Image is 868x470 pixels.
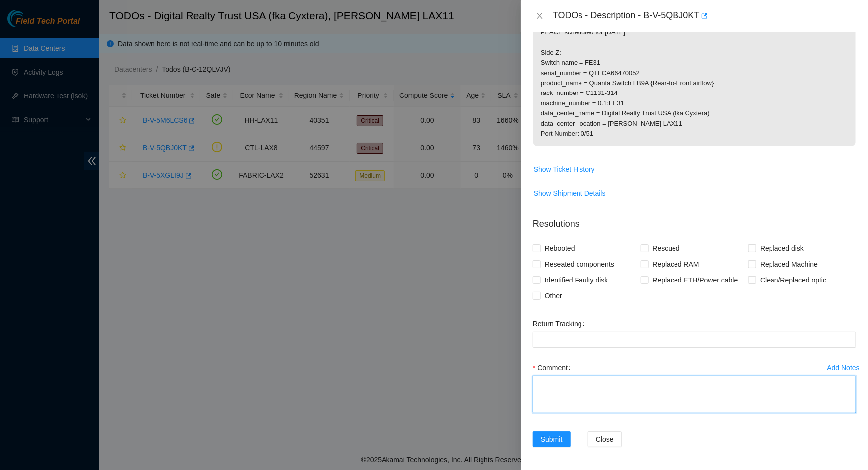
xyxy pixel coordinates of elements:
[533,376,856,413] textarea: Comment
[533,360,575,376] label: Comment
[541,256,618,272] span: Reseated components
[533,209,856,231] p: Resolutions
[649,272,742,288] span: Replaced ETH/Power cable
[553,8,856,24] div: TODOs - Description - B-V-5QBJ0KT
[756,272,830,288] span: Clean/Replaced optic
[756,256,822,272] span: Replaced Machine
[533,11,547,21] button: Close
[756,240,808,256] span: Replaced disk
[534,188,606,199] span: Show Shipment Details
[533,431,571,447] button: Submit
[827,360,860,376] button: Add Notes
[541,434,563,445] span: Submit
[533,332,856,348] input: Return Tracking
[588,431,622,447] button: Close
[649,256,703,272] span: Replaced RAM
[534,164,595,175] span: Show Ticket History
[541,240,579,256] span: Rebooted
[541,288,566,304] span: Other
[541,272,612,288] span: Identified Faulty disk
[533,186,606,201] button: Show Shipment Details
[596,434,614,445] span: Close
[649,240,684,256] span: Rescued
[536,12,544,20] span: close
[533,161,595,177] button: Show Ticket History
[533,316,589,332] label: Return Tracking
[827,364,860,371] div: Add Notes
